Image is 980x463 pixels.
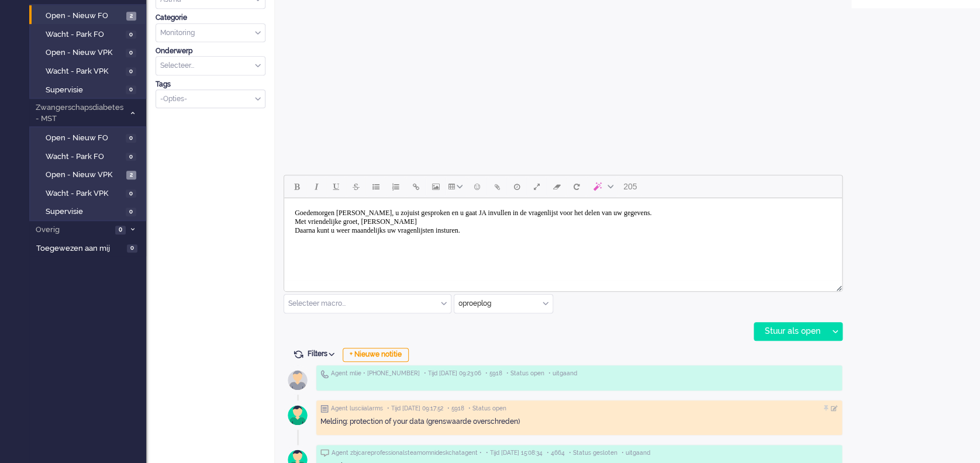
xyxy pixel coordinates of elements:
a: Supervisie 0 [34,83,145,96]
button: AI [586,177,618,196]
span: Open - Nieuw VPK [46,170,123,181]
span: 0 [126,189,136,198]
span: Open - Nieuw FO [46,133,123,144]
span: • Tijd [DATE] 09:17:52 [387,405,443,413]
span: Agent zbjcareprofessionalsteamomnideskchatagent • [332,449,482,457]
div: Stuur als open [754,323,827,340]
img: avatar [283,365,312,395]
span: 0 [126,153,136,161]
button: Bold [287,177,306,196]
button: Delay message [507,177,527,196]
span: Supervisie [46,206,123,217]
span: Overig [34,224,112,236]
button: Fullscreen [527,177,547,196]
img: ic_note_grey.svg [320,405,329,413]
span: • 5918 [447,405,464,413]
div: Categorie [156,13,265,23]
div: Select Tags [156,89,265,109]
span: Wacht - Park FO [46,29,123,40]
button: Numbered list [386,177,406,196]
a: Open - Nieuw FO 2 [34,9,145,22]
span: Wacht - Park VPK [46,66,123,77]
button: Bullet list [366,177,386,196]
span: 0 [127,244,137,253]
button: Add attachment [487,177,507,196]
button: Table [446,177,467,196]
span: 0 [126,208,136,216]
span: 0 [126,85,136,94]
div: Resize [832,281,842,291]
button: Insert/edit link [406,177,426,196]
button: Insert/edit image [426,177,446,196]
button: 205 [618,177,642,196]
span: • Status open [506,369,544,378]
span: • uitgaand [548,369,577,378]
a: Open - Nieuw FO 0 [34,131,145,144]
div: Tags [156,80,265,89]
button: Strikethrough [346,177,366,196]
img: ic_telephone_grey.svg [320,369,329,378]
img: ic_chat_grey.svg [320,449,329,457]
span: • Tijd [DATE] 15:08:34 [486,449,543,457]
button: Underline [326,177,346,196]
span: • 4664 [547,449,565,457]
span: 0 [126,49,136,57]
span: Zwangerschapsdiabetes - MST [34,102,125,124]
span: Wacht - Park FO [46,151,123,163]
span: 205 [623,182,637,191]
span: 0 [115,226,126,234]
a: Open - Nieuw VPK 2 [34,168,145,181]
span: 0 [126,67,136,76]
span: • uitgaand [622,449,650,457]
iframe: Rich Text Area [284,198,842,281]
span: Agent lusciialarms [331,405,383,413]
div: Onderwerp [156,46,265,56]
a: Toegewezen aan mij 0 [34,241,146,254]
span: Supervisie [46,85,123,96]
span: • Status gesloten [569,449,617,457]
span: Agent mlie • [PHONE_NUMBER] [331,369,420,378]
span: 0 [126,30,136,39]
div: Melding: protection of your data (grenswaarde overschreden) [320,417,838,427]
button: Italic [306,177,326,196]
span: Toegewezen aan mij [36,243,123,254]
span: Open - Nieuw FO [46,11,123,22]
span: Filters [308,350,339,358]
span: 2 [126,12,136,20]
a: Wacht - Park FO 0 [34,150,145,163]
button: Clear formatting [547,177,567,196]
span: Open - Nieuw VPK [46,47,123,58]
span: • Tijd [DATE] 09:23:06 [424,369,481,378]
a: Wacht - Park VPK 0 [34,186,145,199]
a: Wacht - Park FO 0 [34,27,145,40]
span: 0 [126,134,136,143]
span: 2 [126,171,136,179]
span: • 5918 [485,369,502,378]
span: Wacht - Park VPK [46,188,123,199]
div: + Nieuwe notitie [343,348,409,362]
a: Wacht - Park VPK 0 [34,64,145,77]
span: • Status open [468,405,506,413]
button: Emoticons [467,177,487,196]
button: Reset content [567,177,586,196]
a: Open - Nieuw VPK 0 [34,46,145,58]
a: Supervisie 0 [34,205,145,217]
img: avatar [283,400,312,430]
